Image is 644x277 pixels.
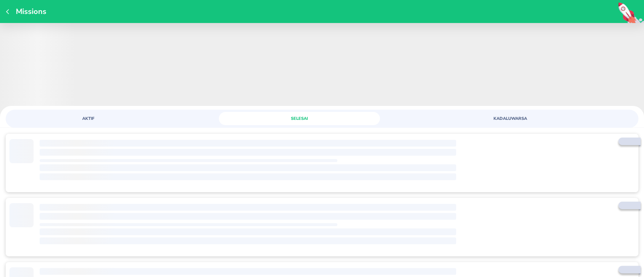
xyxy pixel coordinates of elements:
span: AKTIF [12,116,164,121]
span: ‌ [9,203,34,227]
span: ‌ [40,268,456,275]
span: KADALUWARSA [434,116,586,121]
span: ‌ [40,223,337,226]
span: ‌ [9,139,34,163]
p: Missions [12,6,46,17]
span: ‌ [40,204,456,211]
span: ‌ [40,164,456,171]
span: ‌ [40,140,456,147]
a: KADALUWARSA [430,112,636,125]
a: AKTIF [8,112,214,125]
a: SELESAI [219,112,425,125]
span: ‌ [40,173,456,180]
span: ‌ [40,149,456,156]
span: ‌ [40,159,337,162]
span: ‌ [40,228,456,235]
div: loyalty mission tabs [6,110,638,125]
span: ‌ [40,213,456,220]
span: ‌ [40,237,456,244]
span: SELESAI [223,116,375,121]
